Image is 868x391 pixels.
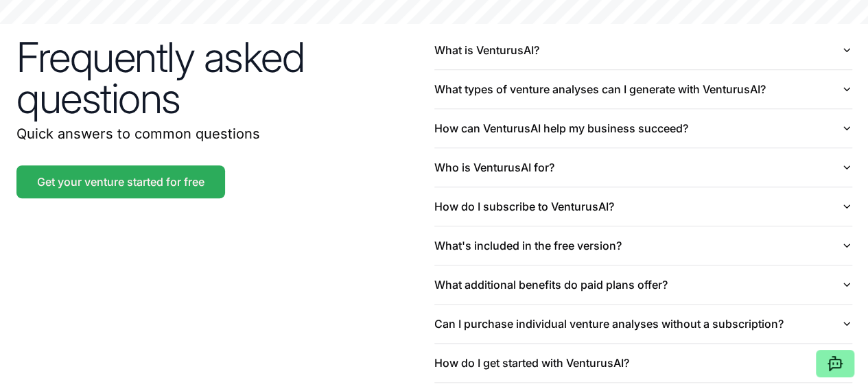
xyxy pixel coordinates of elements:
button: How do I get started with VenturusAI? [434,344,852,382]
button: What's included in the free version? [434,226,852,265]
button: Who is VenturusAI for? [434,148,852,187]
button: Can I purchase individual venture analyses without a subscription? [434,305,852,343]
button: What is VenturusAI? [434,31,852,69]
button: What types of venture analyses can I generate with VenturusAI? [434,70,852,108]
a: Get your venture started for free [16,165,225,198]
h2: Frequently asked questions [16,36,434,119]
p: Quick answers to common questions [16,124,434,143]
button: How do I subscribe to VenturusAI? [434,187,852,226]
button: How can VenturusAI help my business succeed? [434,109,852,147]
button: What additional benefits do paid plans offer? [434,265,852,304]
